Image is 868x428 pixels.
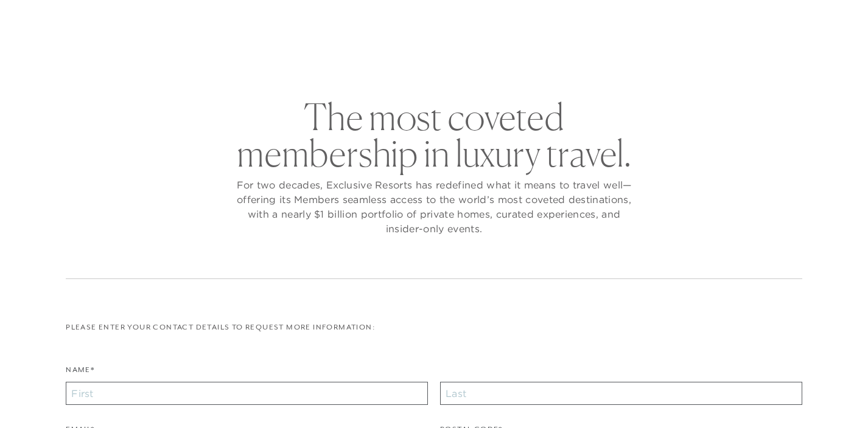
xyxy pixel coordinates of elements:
a: The Collection [294,39,387,74]
label: Name* [66,364,94,382]
a: Member Login [740,13,800,24]
h2: The most coveted membership in luxury travel. [233,98,635,171]
input: First [66,382,428,405]
a: Membership [405,39,481,74]
p: For two decades, Exclusive Resorts has redefined what it means to travel well—offering its Member... [233,178,635,236]
a: Get Started [37,13,89,24]
a: Community [499,39,573,74]
p: Please enter your contact details to request more information: [66,322,802,333]
input: Last [440,382,802,405]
